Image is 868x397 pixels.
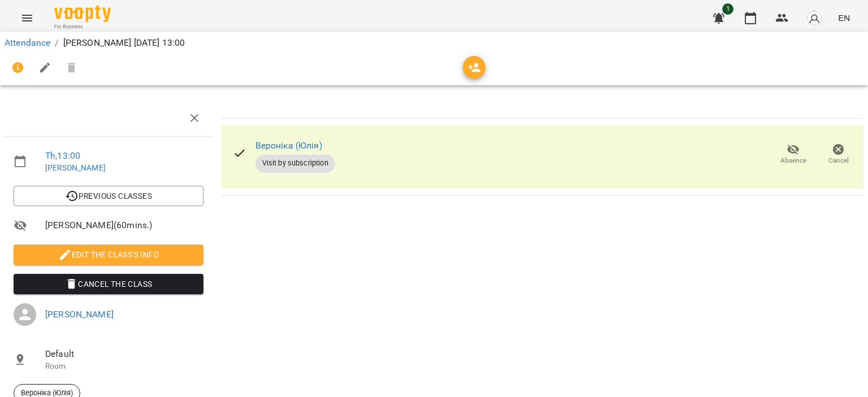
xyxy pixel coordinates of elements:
[780,156,806,165] span: Absence
[54,23,111,30] span: For Business
[5,37,50,48] a: Attendance
[14,245,203,265] button: Edit the class's Info
[834,7,854,28] button: EN
[828,156,849,165] span: Cancel
[23,248,194,261] span: Edit the class's Info
[14,186,203,206] button: Previous Classes
[255,140,322,151] a: Вероніка (Юлія)
[23,277,194,291] span: Cancel the class
[14,5,41,32] button: Menu
[255,158,335,168] span: Visit by subscription
[45,150,80,161] a: Th , 13:00
[45,347,203,361] span: Default
[838,12,850,24] span: EN
[45,219,203,232] span: [PERSON_NAME] ( 60 mins. )
[14,274,203,294] button: Cancel the class
[722,3,734,15] span: 1
[45,163,106,172] a: [PERSON_NAME]
[45,309,114,320] a: [PERSON_NAME]
[816,139,861,171] button: Cancel
[63,36,185,50] p: [PERSON_NAME] [DATE] 13:00
[5,36,863,50] nav: breadcrumb
[54,6,111,22] img: Voopty Logo
[23,189,194,203] span: Previous Classes
[45,361,203,372] p: Room
[806,10,822,26] img: avatar_s.png
[55,36,58,50] li: /
[771,139,816,171] button: Absence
